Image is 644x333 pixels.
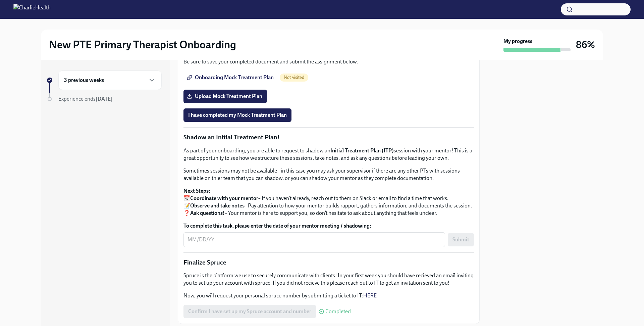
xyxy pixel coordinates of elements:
[96,96,113,102] strong: [DATE]
[183,71,278,84] a: Onboarding Mock Treatment Plan
[49,38,236,51] h2: New PTE Primary Therapist Onboarding
[13,4,51,15] img: CharlieHealth
[576,39,595,51] h3: 86%
[190,195,258,201] strong: Coordinate with your mentor
[58,70,162,90] div: 3 previous weeks
[503,38,532,45] strong: My progress
[280,75,308,80] span: Not visited
[183,147,474,162] p: As part of your onboarding, you are able to request to shadow an session with your mentor! This i...
[183,272,474,287] p: Spruce is the platform we use to securely communicate with clients! In your first week you should...
[183,133,474,142] p: Shadow an Initial Treatment Plan!
[188,74,274,81] span: Onboarding Mock Treatment Plan
[183,167,474,182] p: Sometimes sessions may not be available - in this case you may ask your supervisor if there are a...
[183,188,210,194] strong: Next Steps:
[183,258,474,267] p: Finalize Spruce
[183,187,474,217] p: 📅 – If you haven’t already, reach out to them on Slack or email to find a time that works. 📝 – Pa...
[190,202,245,209] strong: Observe and take notes
[183,108,291,122] button: I have completed my Mock Treatment Plan
[183,222,474,230] label: To complete this task, please enter the date of your mentor meeting / shadowing:
[325,309,351,314] span: Completed
[190,210,225,216] strong: Ask questions!
[363,292,377,299] a: HERE
[183,90,267,103] label: Upload Mock Treatment Plan
[58,96,113,102] span: Experience ends
[188,112,287,118] span: I have completed my Mock Treatment Plan
[330,147,394,154] strong: Initial Treatment Plan (ITP)
[188,93,262,100] span: Upload Mock Treatment Plan
[183,58,474,65] p: Be sure to save your completed document and submit the assignment below.
[183,292,474,299] p: Now, you will request your personal spruce number by submitting a ticket to IT:
[64,77,104,84] h6: 3 previous weeks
